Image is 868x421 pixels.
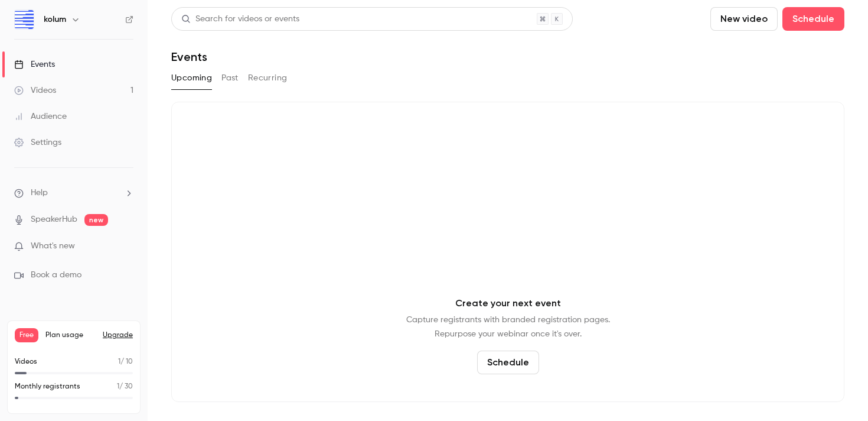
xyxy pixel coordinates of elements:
p: Videos [15,357,37,367]
div: Videos [14,85,56,96]
li: help-dropdown-opener [14,187,133,199]
span: Help [31,187,48,199]
span: What's new [31,240,75,252]
iframe: Noticeable Trigger [119,241,133,252]
div: Events [14,59,55,70]
button: Schedule [477,351,539,374]
button: Past [221,69,239,88]
h1: Events [171,50,207,64]
div: Settings [14,137,61,148]
span: 1 [118,358,120,365]
p: / 30 [117,381,133,392]
div: Search for videos or events [181,13,299,25]
span: Plan usage [45,331,96,340]
span: 1 [117,383,119,390]
p: Monthly registrants [15,381,80,392]
img: kolum [15,10,34,29]
h6: kolum [44,14,66,25]
button: New video [710,7,778,31]
button: Upgrade [103,331,133,340]
a: SpeakerHub [31,213,77,226]
span: new [84,214,108,226]
p: / 10 [118,357,133,367]
p: Create your next event [455,296,561,310]
button: Upcoming [171,69,212,88]
span: Free [15,328,38,342]
span: Book a demo [31,269,81,281]
div: Audience [14,111,67,122]
p: Capture registrants with branded registration pages. Repurpose your webinar once it's over. [406,313,610,341]
button: Schedule [782,7,844,31]
button: Recurring [248,69,288,88]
